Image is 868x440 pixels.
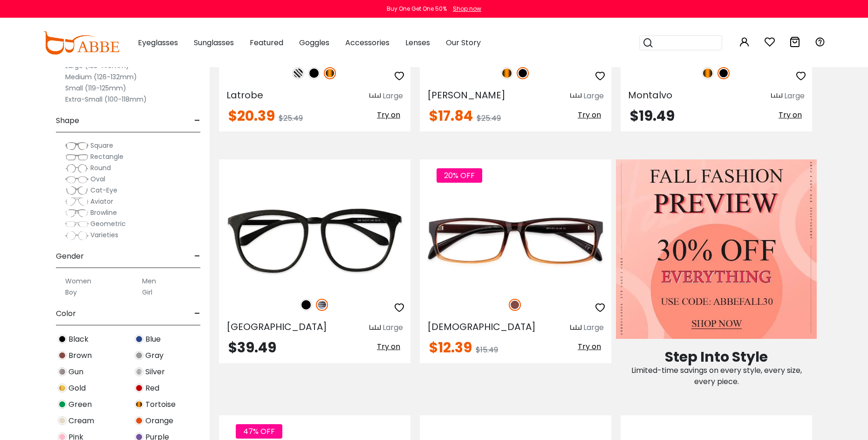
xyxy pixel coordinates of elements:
[58,351,67,360] img: Brown
[65,164,89,173] img: Round.png
[316,299,328,311] img: Striped
[387,5,447,13] div: Buy One Get One 50%
[90,230,118,240] span: Varieties
[517,67,529,79] img: Black
[279,113,303,124] span: $25.49
[58,416,67,425] img: Cream
[477,113,501,124] span: $25.49
[702,67,714,79] img: Tortoise
[138,37,178,48] span: Eyeglasses
[429,337,472,357] span: $12.39
[616,159,817,339] img: Fall Fashion Sale
[65,231,89,241] img: Varieties.png
[324,67,336,79] img: Tortoise
[194,302,200,325] span: -
[405,37,430,48] span: Lenses
[142,287,152,298] label: Girl
[65,287,77,298] label: Boy
[65,152,89,162] img: Rectangle.png
[65,141,89,151] img: Square.png
[448,5,481,13] a: Shop now
[583,322,604,333] div: Large
[65,82,126,94] label: Small (119-125mm)
[420,193,611,289] img: Brown Isaiah - TR ,Universal Bridge Fit
[476,344,498,355] span: $15.49
[56,302,76,325] span: Color
[58,335,67,344] img: Black
[68,334,89,345] span: Black
[292,67,304,79] img: Pattern
[509,299,521,311] img: Brown
[90,208,117,217] span: Browline
[145,350,164,361] span: Gray
[68,366,83,378] span: Gun
[194,245,200,268] span: -
[453,5,481,13] div: Shop now
[383,322,403,333] div: Large
[145,383,159,394] span: Red
[226,89,263,102] span: Latrobe
[377,110,400,120] span: Try on
[90,152,123,161] span: Rectangle
[142,275,156,287] label: Men
[784,90,805,102] div: Large
[65,197,89,206] img: Aviator.png
[228,106,275,126] span: $20.39
[374,341,403,353] button: Try on
[90,174,105,184] span: Oval
[345,37,390,48] span: Accessories
[65,220,89,229] img: Geometric.png
[135,335,144,344] img: Blue
[145,334,161,345] span: Blue
[369,324,381,331] img: size ruler
[135,351,144,360] img: Gray
[250,37,283,48] span: Featured
[374,109,403,121] button: Try on
[68,399,92,410] span: Green
[501,67,513,79] img: Tortoise
[65,175,89,184] img: Oval.png
[90,163,111,172] span: Round
[194,110,200,132] span: -
[68,383,86,394] span: Gold
[369,93,381,100] img: size ruler
[135,367,144,376] img: Silver
[68,350,92,361] span: Brown
[90,219,126,228] span: Geometric
[771,93,782,100] img: size ruler
[65,208,89,218] img: Browline.png
[437,168,482,183] span: 20% OFF
[228,337,276,357] span: $39.49
[429,106,473,126] span: $17.84
[570,93,581,100] img: size ruler
[377,341,400,352] span: Try on
[90,197,113,206] span: Aviator
[308,67,320,79] img: Black
[145,399,176,410] span: Tortoise
[194,37,234,48] span: Sunglasses
[219,193,410,289] img: Striped Burundi - Acetate,Metal ,Universal Bridge Fit
[236,424,282,439] span: 47% OFF
[56,245,84,268] span: Gender
[446,37,481,48] span: Our Story
[570,324,581,331] img: size ruler
[631,365,802,387] span: Limited-time savings on every style, every size, every piece.
[145,366,165,378] span: Silver
[665,347,768,367] span: Step Into Style
[427,320,536,333] span: [DEMOGRAPHIC_DATA]
[65,94,147,105] label: Extra-Small (100-118mm)
[300,299,312,311] img: Black
[135,384,144,392] img: Red
[58,400,67,409] img: Green
[578,341,601,352] span: Try on
[65,71,137,82] label: Medium (126-132mm)
[779,110,802,120] span: Try on
[65,275,91,287] label: Women
[135,400,144,409] img: Tortoise
[718,67,730,79] img: Black
[427,89,506,102] span: [PERSON_NAME]
[630,106,675,126] span: $19.49
[90,186,117,195] span: Cat-Eye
